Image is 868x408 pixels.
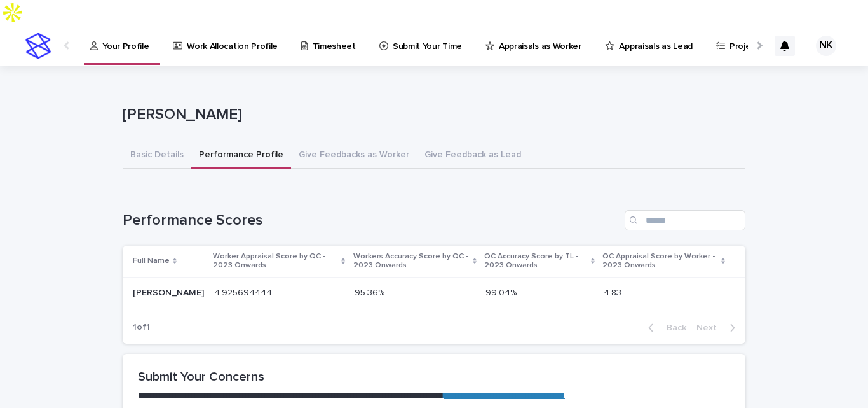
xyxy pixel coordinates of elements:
[625,210,745,230] input: Search
[191,143,291,169] button: Performance Profile
[696,323,724,332] span: Next
[729,25,763,52] p: Projects
[619,25,692,52] p: Appraisals as Lead
[89,25,155,63] a: Your Profile
[816,36,836,56] div: NK
[353,250,470,273] p: Workers Accuracy Score by QC - 2023 Onwards
[602,250,718,273] p: QC Appraisal Score by Worker - 2023 Onwards
[123,312,160,343] p: 1 of 1
[355,285,387,299] p: 95.36%
[291,143,417,169] button: Give Feedbacks as Worker
[133,285,207,299] p: Nabeeha Khattak
[123,106,740,124] p: [PERSON_NAME]
[172,25,284,65] a: Work Allocation Profile
[484,25,587,65] a: Appraisals as Worker
[484,250,588,273] p: QC Accuracy Score by TL - 2023 Onwards
[123,211,620,230] h1: Performance Scores
[638,322,691,334] button: Back
[133,254,170,268] p: Full Name
[123,143,191,169] button: Basic Details
[138,369,730,384] h2: Submit Your Concerns
[604,25,698,65] a: Appraisals as Lead
[393,25,462,52] p: Submit Your Time
[691,322,745,334] button: Next
[25,33,51,59] img: stacker-logo-s-only.png
[659,323,686,332] span: Back
[378,25,468,65] a: Submit Your Time
[417,143,529,169] button: Give Feedback as Lead
[187,25,278,52] p: Work Allocation Profile
[715,25,769,65] a: Projects
[123,277,745,309] tr: [PERSON_NAME][PERSON_NAME] 4.9256944444444444.925694444444444 95.36%95.36% 99.04%99.04% 4.834.83
[214,285,280,299] p: 4.925694444444444
[213,250,338,273] p: Worker Appraisal Score by QC - 2023 Onwards
[300,25,362,65] a: Timesheet
[604,285,624,299] p: 4.83
[485,285,519,299] p: 99.04%
[102,25,149,52] p: Your Profile
[313,25,356,52] p: Timesheet
[499,25,581,52] p: Appraisals as Worker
